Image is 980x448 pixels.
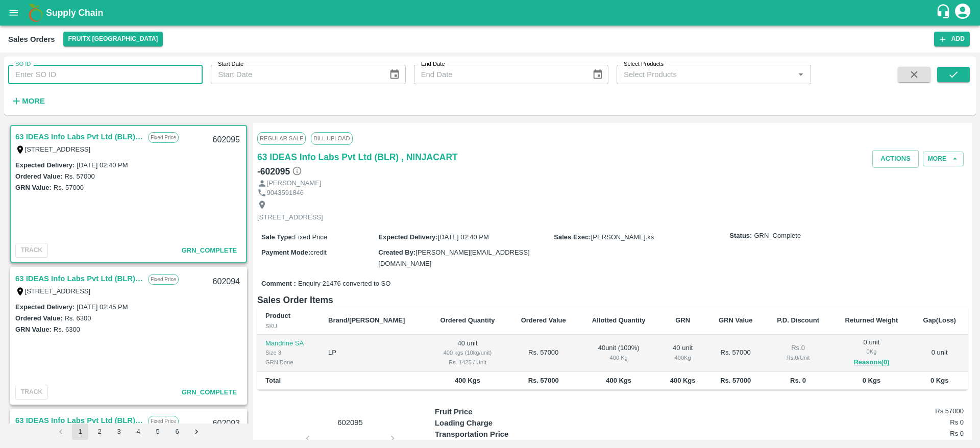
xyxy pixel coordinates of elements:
div: 602095 [207,128,246,152]
b: 0 Kgs [930,377,948,384]
div: 602094 [207,270,246,294]
td: 40 unit [427,335,508,372]
label: [STREET_ADDRESS] [25,287,91,295]
img: logo [26,3,46,23]
span: GRN_Complete [754,231,801,241]
label: Status: [729,231,752,241]
td: Rs. 57000 [707,335,765,372]
td: 0 unit [911,335,968,372]
div: 0 Kg [840,347,903,356]
label: GRN Value: [15,326,52,333]
label: Payment Mode : [261,248,310,256]
p: 602095 [312,417,388,428]
h6: - 602095 [257,164,302,179]
input: Start Date [211,65,381,84]
b: Rs. 0 [790,377,806,384]
b: 400 Kgs [455,377,480,384]
p: Fixed Price [148,416,179,427]
label: Ordered Value: [15,314,62,322]
label: [STREET_ADDRESS] [25,145,91,153]
label: SO ID [15,60,31,68]
p: Fruit Price [435,406,567,417]
a: 63 IDEAS Info Labs Pvt Ltd (BLR) , NINJACART [257,150,458,164]
button: Go to page 5 [150,424,166,440]
p: Loading Charge [435,417,567,429]
b: P.D. Discount [777,316,819,324]
input: Select Products [620,68,791,81]
div: customer-support [936,4,953,22]
a: 63 IDEAS Info Labs Pvt Ltd (BLR) , NINJACART [15,414,143,427]
label: Expected Delivery : [15,161,75,169]
button: Go to next page [188,424,205,440]
b: Supply Chain [46,8,103,18]
span: [DATE] 02:40 PM [438,233,489,241]
label: Rs. 6300 [64,314,91,322]
p: [STREET_ADDRESS] [257,213,323,222]
label: Rs. 57000 [64,172,94,180]
label: Rs. 57000 [54,184,84,191]
div: Rs. 0 / Unit [773,353,824,362]
label: End Date [421,60,445,68]
button: Choose date [588,65,607,84]
button: Go to page 2 [91,424,108,440]
label: Expected Delivery : [15,303,75,311]
p: Fixed Price [148,274,179,285]
button: open drawer [2,1,26,24]
span: Enquiry 21476 converted to SO [298,279,390,289]
label: Sale Type : [261,233,294,241]
span: [PERSON_NAME][EMAIL_ADDRESS][DOMAIN_NAME] [378,248,529,267]
div: Rs. 1425 / Unit [435,358,500,367]
span: GRN_Complete [182,246,237,254]
label: Start Date [218,60,243,68]
button: Add [934,32,970,46]
b: Rs. 57000 [720,377,751,384]
p: 9043591846 [267,188,304,198]
label: Sales Exec : [554,233,591,241]
div: 0 unit [840,338,903,368]
b: 400 Kgs [670,377,696,384]
div: GRN Done [265,358,312,367]
div: 602093 [207,412,246,436]
input: End Date [414,65,584,84]
button: Go to page 4 [130,424,146,440]
div: Sales Orders [8,33,55,46]
input: Enter SO ID [8,65,203,84]
div: Size 3 [265,348,312,357]
p: Mandrine SA [265,339,312,349]
label: Created By : [378,248,415,256]
button: Go to page 6 [169,424,185,440]
b: 0 Kgs [863,377,880,384]
span: Bill Upload [311,132,352,144]
a: 63 IDEAS Info Labs Pvt Ltd (BLR) , NINJACART [15,272,143,285]
button: Actions [872,150,919,168]
h6: Rs 0 [875,429,964,439]
b: Total [265,377,281,384]
div: 400 Kg [587,353,651,362]
label: Ordered Value: [15,172,62,180]
td: LP [320,335,427,372]
td: Rs. 57000 [508,335,579,372]
span: Regular Sale [257,132,306,144]
button: Go to page 3 [111,424,127,440]
span: credit [310,248,327,256]
b: 400 Kgs [606,377,631,384]
label: Rs. 6300 [54,326,80,333]
div: 40 unit [667,343,699,362]
h6: Rs 0 [875,417,964,428]
h6: Sales Order Items [257,293,968,307]
label: Expected Delivery : [378,233,437,241]
div: 40 unit ( 100 %) [587,343,651,362]
span: GRN_Complete [182,388,237,396]
div: account of current user [953,2,972,23]
p: Fixed Price [148,132,179,143]
label: [DATE] 02:45 PM [77,303,128,311]
strong: More [22,97,45,105]
b: Allotted Quantity [592,316,646,324]
button: Open [794,68,807,81]
button: Choose date [385,65,404,84]
label: Comment : [261,279,296,289]
b: Product [265,312,290,319]
p: Transportation Price [435,429,567,440]
div: Rs. 0 [773,343,824,353]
